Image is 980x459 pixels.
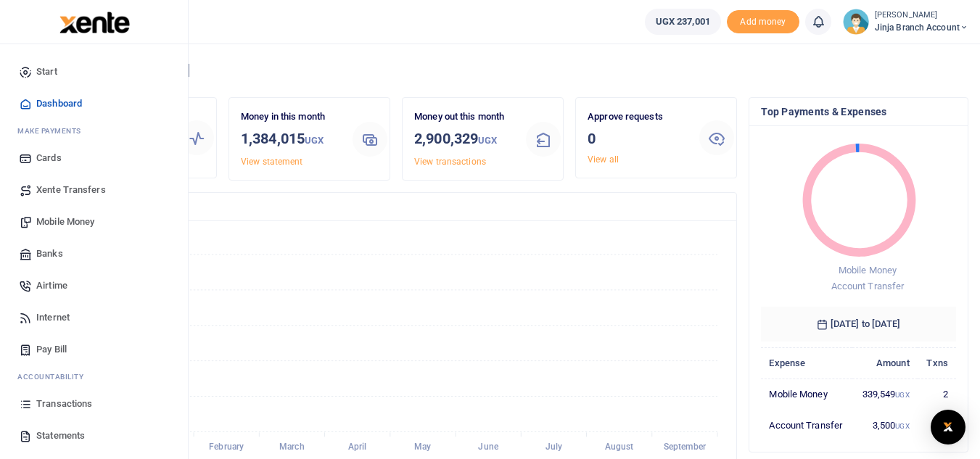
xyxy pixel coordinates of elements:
[348,442,367,452] tspan: April
[761,347,852,379] th: Expense
[36,310,70,325] span: Internet
[761,104,956,120] h4: Top Payments & Expenses
[843,9,869,35] img: profile-user
[852,410,918,440] td: 3,500
[639,9,727,35] li: Wallet ballance
[761,379,852,410] td: Mobile Money
[67,199,725,215] h4: Transactions Overview
[12,334,176,365] a: Pay Bill
[852,347,918,379] th: Amount
[727,10,799,34] span: Add money
[36,151,62,165] span: Cards
[645,9,721,35] a: UGX 237,001
[727,15,799,26] a: Add money
[36,342,67,357] span: Pay Bill
[279,442,305,452] tspan: March
[36,278,67,293] span: Airtime
[36,215,94,229] span: Mobile Money
[241,128,341,152] h3: 1,384,015
[918,410,956,440] td: 1
[414,109,514,125] p: Money out this month
[36,429,85,443] span: Statements
[656,15,710,29] span: UGX 237,001
[241,109,341,125] p: Money in this month
[831,281,905,291] span: Account Transfer
[305,135,324,146] small: UGX
[918,379,956,410] td: 2
[12,388,176,420] a: Transactions
[12,56,176,88] a: Start
[727,10,799,34] li: Toup your wallet
[12,206,176,238] a: Mobile Money
[12,88,176,120] a: Dashboard
[36,96,82,111] span: Dashboard
[58,16,130,27] a: logo-small logo-large logo-large
[895,391,909,399] small: UGX
[761,410,852,440] td: Account Transfer
[664,442,707,452] tspan: September
[414,157,486,167] a: View transactions
[605,442,634,452] tspan: August
[59,12,130,33] img: logo-large
[588,154,619,165] a: View all
[918,347,956,379] th: Txns
[875,21,968,34] span: Jinja branch account
[12,365,176,388] li: Ac
[875,9,968,22] small: [PERSON_NAME]
[931,410,965,444] div: Open Intercom Messenger
[36,65,57,79] span: Start
[478,135,497,146] small: UGX
[12,238,176,270] a: Banks
[761,307,956,342] h6: [DATE] to [DATE]
[209,442,244,452] tspan: February
[12,302,176,334] a: Internet
[12,142,176,174] a: Cards
[12,174,176,206] a: Xente Transfers
[25,125,81,136] span: ake Payments
[588,128,688,149] h3: 0
[843,9,968,35] a: profile-user [PERSON_NAME] Jinja branch account
[36,397,92,411] span: Transactions
[55,62,968,78] h4: Hello [PERSON_NAME]
[36,183,106,197] span: Xente Transfers
[588,109,688,125] p: Approve requests
[12,120,176,142] li: M
[12,420,176,452] a: Statements
[895,422,909,430] small: UGX
[12,270,176,302] a: Airtime
[414,128,514,152] h3: 2,900,329
[28,371,83,382] span: countability
[241,157,302,167] a: View statement
[852,379,918,410] td: 339,549
[839,265,897,276] span: Mobile Money
[36,247,63,261] span: Banks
